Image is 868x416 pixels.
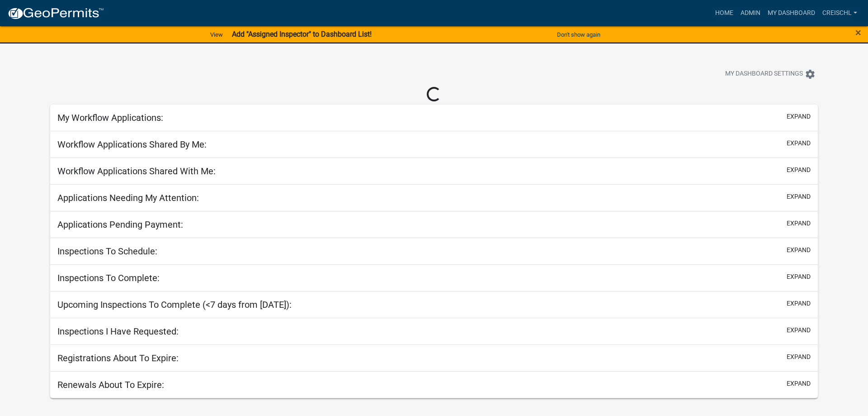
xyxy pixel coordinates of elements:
h5: Registrations About To Expire: [57,353,179,363]
a: View [207,27,226,42]
strong: Add "Assigned Inspector" to Dashboard List! [232,30,372,38]
button: expand [787,112,811,121]
span: My Dashboard Settings [725,69,803,80]
h5: Workflow Applications Shared With Me: [57,166,216,177]
a: My Dashboard [764,5,819,22]
button: expand [787,219,811,228]
button: expand [787,245,811,255]
button: expand [787,352,811,362]
h5: Inspections To Schedule: [57,246,157,257]
h5: Workflow Applications Shared By Me: [57,139,207,150]
h5: Inspections To Complete: [57,273,160,283]
button: expand [787,165,811,175]
button: expand [787,192,811,201]
h5: Applications Needing My Attention: [57,192,199,203]
button: Don't show again [553,27,604,42]
i: settings [805,69,816,80]
button: expand [787,325,811,335]
h5: Upcoming Inspections To Complete (<7 days from [DATE]): [57,299,292,310]
button: expand [787,139,811,148]
button: My Dashboard Settingssettings [718,65,823,83]
a: creischl [819,5,861,22]
h5: My Workflow Applications: [57,112,163,123]
h5: Renewals About To Expire: [57,379,164,390]
a: Home [712,5,737,22]
button: expand [787,379,811,388]
span: × [855,26,861,39]
h5: Inspections I Have Requested: [57,326,179,337]
h5: Applications Pending Payment: [57,219,183,230]
a: Admin [737,5,764,22]
button: Close [855,27,861,38]
button: expand [787,272,811,282]
button: expand [787,299,811,308]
